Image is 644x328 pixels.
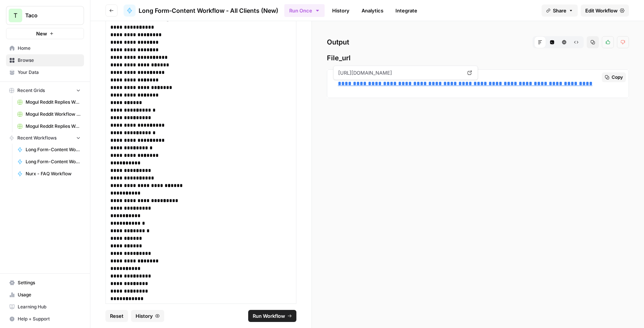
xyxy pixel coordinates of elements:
[26,123,81,130] span: Mogul Reddit Replies Workflow Grid (1)
[357,5,388,17] a: Analytics
[6,42,84,54] a: Home
[248,310,296,322] button: Run Workflow
[110,312,124,320] span: Reset
[612,74,623,81] span: Copy
[602,72,626,82] button: Copy
[18,45,81,52] span: Home
[327,36,629,48] h2: Output
[18,69,81,76] span: Your Data
[391,5,422,17] a: Integrate
[136,312,153,320] span: History
[18,316,81,322] span: Help + Support
[18,303,81,310] span: Learning Hub
[26,158,81,165] span: Long Form-Content Workflow - AI Clients (New)
[14,168,84,180] a: Nurx - FAQ Workflow
[542,5,578,17] button: Share
[26,111,81,118] span: Mogul Reddit Workflow Grid (1)
[131,310,164,322] button: History
[14,11,17,20] span: T
[6,313,84,325] button: Help + Support
[6,6,84,25] button: Workspace: Taco
[14,144,84,156] a: Long Form-Content Workflow - B2B Clients
[337,66,463,80] span: [URL][DOMAIN_NAME]
[14,120,84,132] a: Mogul Reddit Replies Workflow Grid (1)
[14,156,84,168] a: Long Form-Content Workflow - AI Clients (New)
[17,87,45,94] span: Recent Grids
[17,135,56,141] span: Recent Workflows
[14,108,84,120] a: Mogul Reddit Workflow Grid (1)
[124,5,278,17] a: Long Form-Content Workflow - All Clients (New)
[18,57,81,64] span: Browse
[26,99,81,106] span: Mogul Reddit Replies Workflow Grid
[6,54,84,66] a: Browse
[26,146,81,153] span: Long Form-Content Workflow - B2B Clients
[6,301,84,313] a: Learning Hub
[18,291,81,298] span: Usage
[139,6,278,15] span: Long Form-Content Workflow - All Clients (New)
[6,277,84,289] a: Settings
[26,170,81,177] span: Nurx - FAQ Workflow
[553,7,566,14] span: Share
[581,5,629,17] a: Edit Workflow
[14,96,84,108] a: Mogul Reddit Replies Workflow Grid
[328,5,354,17] a: History
[327,53,629,63] span: File_url
[6,28,84,39] button: New
[105,310,128,322] button: Reset
[25,12,71,19] span: Taco
[284,4,325,17] button: Run Once
[18,279,81,286] span: Settings
[253,312,285,320] span: Run Workflow
[6,85,84,96] button: Recent Grids
[36,30,47,37] span: New
[6,132,84,144] button: Recent Workflows
[585,7,618,14] span: Edit Workflow
[6,289,84,301] a: Usage
[6,66,84,78] a: Your Data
